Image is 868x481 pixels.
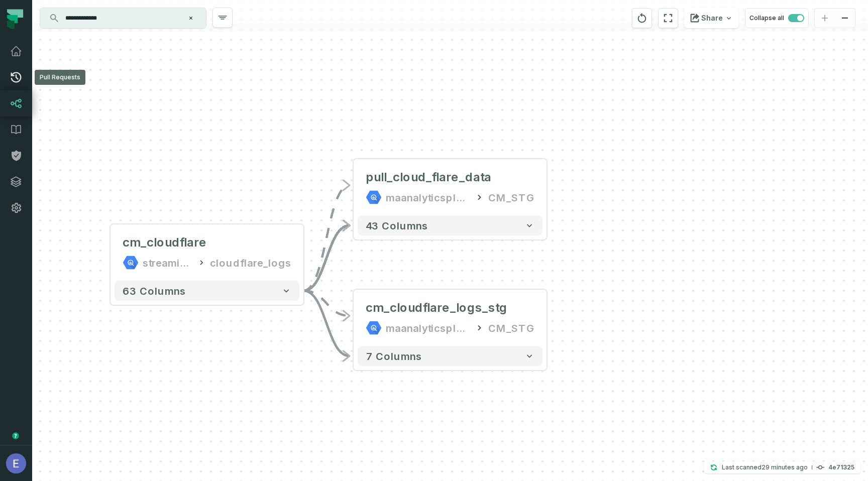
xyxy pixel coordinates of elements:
p: Last scanned [722,462,808,472]
div: cm_cloudflare_logs_stg [366,300,507,316]
div: CM_STG [488,189,534,205]
button: Last scanned[DATE] 1:43:06 PM4e71325 [704,461,860,473]
button: Collapse all [745,8,809,28]
div: streamingdata [143,255,193,271]
span: 7 columns [366,350,422,362]
div: CM_STG [488,320,534,336]
button: Clear search query [186,13,196,23]
relative-time: Sep 16, 2025, 1:43 PM GMT+3 [762,463,808,471]
h4: 4e71325 [828,464,854,470]
button: zoom out [835,9,855,28]
div: cloudflare_logs [210,255,291,271]
g: Edge from 4d75fc3e2d5d4dd541966ba20c74f212 to 63f6ee60f692b3525167ad9ecc2c3b1f [303,185,350,291]
div: maanalyticsplatform [386,189,470,205]
img: avatar of Elisheva Lapid [6,453,26,473]
div: pull_cloud_flare_data [366,169,491,185]
div: maanalyticsplatform [386,320,470,336]
span: 43 columns [366,219,428,231]
button: Share [684,8,739,28]
div: cm_cloudflare [123,234,207,251]
div: Pull Requests [35,70,85,85]
div: Tooltip anchor [11,431,20,440]
g: Edge from 4d75fc3e2d5d4dd541966ba20c74f212 to 22b2a184b287352c0fb5105cd8f47881 [303,291,350,356]
g: Edge from 4d75fc3e2d5d4dd541966ba20c74f212 to 22b2a184b287352c0fb5105cd8f47881 [303,291,350,316]
span: 63 columns [123,285,186,297]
